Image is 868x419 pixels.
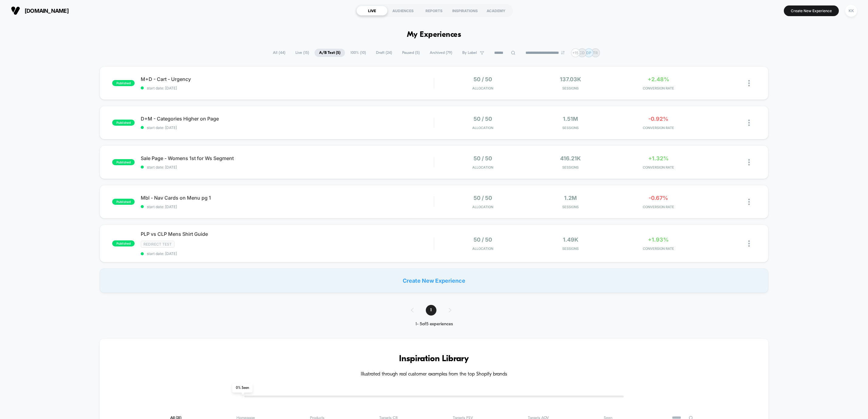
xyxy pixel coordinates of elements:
span: Sessions [528,126,613,130]
span: +1.32% [648,155,669,162]
span: Sessions [528,165,613,169]
h1: My Experiences [407,30,461,39]
div: + 15 [571,48,580,57]
span: published [112,80,135,86]
span: 100% ( 10 ) [346,49,370,57]
span: 1 [426,305,436,316]
button: KK [843,5,859,17]
span: start date: [DATE] [141,86,434,90]
span: start date: [DATE] [141,125,434,130]
span: 137.03k [560,76,581,82]
span: start date: [DATE] [141,251,434,256]
span: Allocation [472,126,493,130]
p: TR [593,51,598,55]
div: ACADEMY [480,6,511,16]
span: Live ( 15 ) [291,49,314,57]
span: 416.21k [560,155,581,162]
span: 50 / 50 [474,236,492,243]
span: published [112,120,135,126]
img: close [748,80,750,86]
div: INSPIRATIONS [449,6,480,16]
span: Sessions [528,205,613,209]
span: published [112,240,135,246]
button: Create New Experience [784,5,839,16]
span: All ( 44 ) [268,49,290,57]
span: D+M - Categories Higher on Page [141,116,434,122]
img: close [748,159,750,166]
img: close [748,120,750,126]
span: Sessions [528,246,613,251]
span: 50 / 50 [474,155,492,162]
span: start date: [DATE] [141,165,434,169]
span: 50 / 50 [474,76,492,82]
span: M+D - Cart - Urgency [141,76,434,82]
span: +1.93% [648,236,669,243]
span: Allocation [472,205,493,209]
img: close [748,240,750,247]
span: A/B Test ( 5 ) [315,49,345,57]
button: [DOMAIN_NAME] [9,6,71,16]
span: 50 / 50 [474,116,492,122]
div: KK [845,5,857,17]
span: 0 % Seen [232,383,253,393]
span: Sale Page - Womens 1st for Ws Segment [141,155,434,161]
span: published [112,159,135,165]
span: CONVERSION RATE [616,246,701,251]
span: Archived ( 79 ) [425,49,457,57]
span: -0.67% [649,195,668,201]
span: Paused ( 5 ) [398,49,424,57]
span: Allocation [472,165,493,169]
span: Mbl - Nav Cards on Menu pg 1 [141,195,434,201]
p: DP [586,51,591,55]
span: CONVERSION RATE [616,205,701,209]
div: AUDIENCES [387,6,418,16]
span: Sessions [528,86,613,90]
h4: Illustrated through real customer examples from the top Shopify brands [118,372,750,377]
span: CONVERSION RATE [616,126,701,130]
div: REPORTS [418,6,449,16]
span: CONVERSION RATE [616,165,701,169]
img: end [561,51,565,54]
span: Allocation [472,246,493,251]
span: 1.49k [563,236,578,243]
span: +2.48% [648,76,669,82]
p: CD [579,51,585,55]
img: close [748,199,750,205]
h3: Inspiration Library [118,354,750,364]
span: By Label [462,51,477,55]
span: published [112,199,135,205]
div: 1 - 5 of 5 experiences [405,322,463,327]
span: CONVERSION RATE [616,86,701,90]
span: Draft ( 24 ) [371,49,397,57]
span: PLP vs CLP Mens Shirt Guide [141,231,434,237]
div: Create New Experience [100,268,768,293]
div: LIVE [356,6,387,16]
span: 1.51M [563,116,578,122]
img: Visually logo [11,6,20,15]
span: [DOMAIN_NAME] [25,8,69,14]
span: -0.92% [648,116,668,122]
span: Redirect Test [141,241,174,248]
span: start date: [DATE] [141,204,434,209]
span: 1.2M [564,195,577,201]
span: Allocation [472,86,493,90]
span: 50 / 50 [474,195,492,201]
